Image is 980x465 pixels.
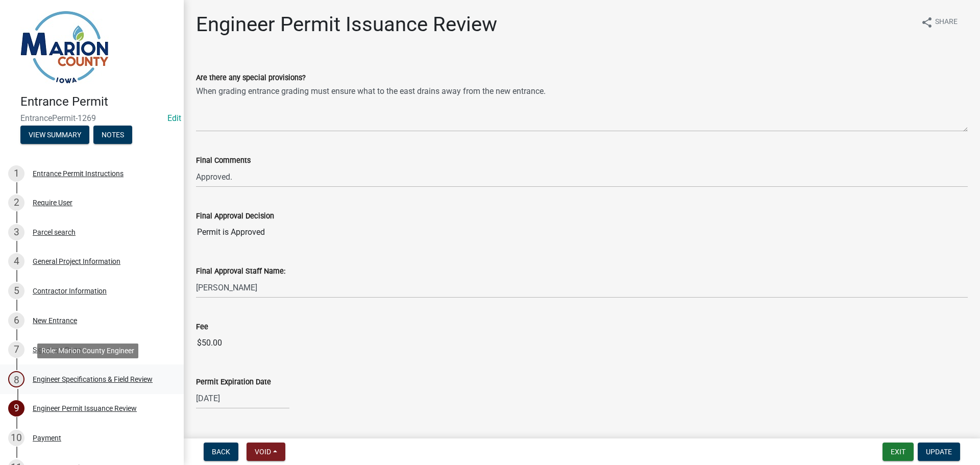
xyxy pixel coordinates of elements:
button: Void [247,443,285,461]
label: Fee [196,324,208,331]
div: 5 [8,283,24,299]
wm-modal-confirm: Edit Application Number [167,113,181,123]
label: Final Comments [196,157,251,164]
div: 4 [8,253,24,270]
button: Notes [93,126,132,144]
div: Engineer Specifications & Field Review [33,376,153,383]
label: Are there any special provisions? [196,75,306,82]
div: 10 [8,430,24,446]
span: EntrancePermit-1269 [20,113,163,123]
div: 7 [8,341,24,358]
div: 2 [8,194,24,211]
div: Contractor Information [33,287,107,295]
div: Require User [33,199,72,206]
wm-modal-confirm: Summary [20,131,89,139]
h4: Entrance Permit [20,94,176,109]
div: 3 [8,224,24,240]
div: 6 [8,312,24,329]
input: mm/dd/yyyy [196,388,289,409]
button: Back [204,443,238,461]
label: Final Approval Decision [196,213,274,220]
button: shareShare [913,12,966,32]
div: Parcel search [33,229,76,236]
div: Signature Page [33,346,81,353]
div: Engineer Permit Issuance Review [33,405,137,412]
i: share [921,16,933,29]
span: Void [255,448,271,456]
wm-modal-confirm: Notes [93,131,132,139]
img: Marion County, Iowa [20,11,109,84]
label: Final Approval Staff Name: [196,268,285,275]
div: General Project Information [33,258,120,265]
div: 1 [8,165,24,182]
button: View Summary [20,126,89,144]
span: Share [935,16,958,29]
span: Back [212,448,230,456]
a: Edit [167,113,181,123]
div: New Entrance [33,317,77,324]
div: Role: Marion County Engineer [37,344,138,358]
span: Update [926,448,952,456]
div: 8 [8,371,24,387]
div: Payment [33,434,61,442]
label: Permit Expiration Date [196,379,271,386]
div: 9 [8,400,24,417]
button: Update [918,443,960,461]
button: Exit [883,443,914,461]
h1: Engineer Permit Issuance Review [196,12,497,37]
div: Entrance Permit Instructions [33,170,124,177]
